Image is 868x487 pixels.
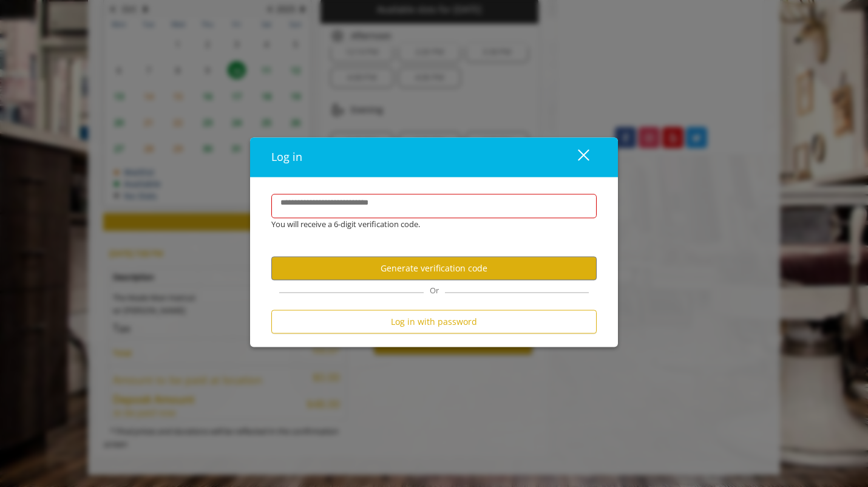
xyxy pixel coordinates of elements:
span: Or [424,285,445,296]
button: close dialog [555,145,597,170]
div: You will receive a 6-digit verification code. [262,219,588,231]
button: Log in with password [271,310,597,334]
span: Log in [271,150,302,165]
div: close dialog [564,148,588,166]
button: Generate verification code [271,257,597,281]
